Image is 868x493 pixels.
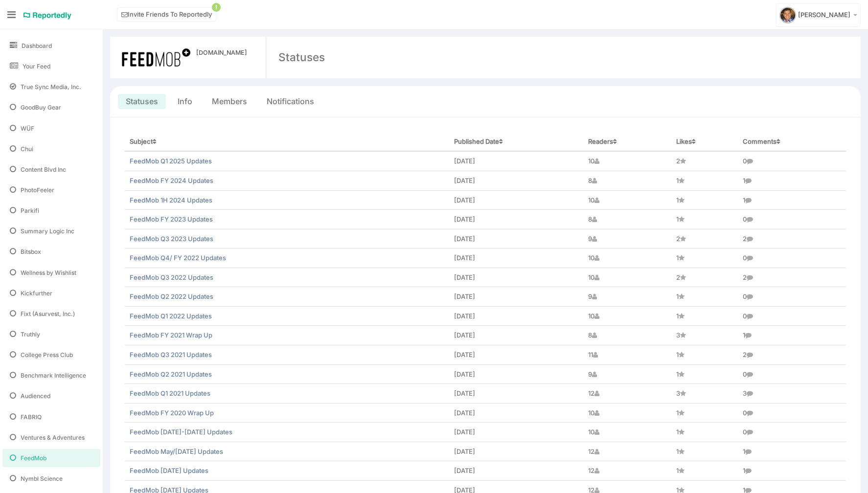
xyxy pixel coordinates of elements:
[2,408,100,426] a: FABRIQ
[212,96,247,107] a: Members
[2,243,100,261] a: Bitsbox
[2,160,100,179] a: Content Blvd Inc
[671,403,738,423] td: 1
[738,326,846,345] td: 1
[278,49,325,65] div: Statuses
[779,7,796,23] img: 44e24da9c6b5a4acb9a9adc1978e353e.png
[21,474,63,483] span: Nymbl Science
[738,423,846,442] td: 0
[449,461,583,481] td: [DATE]
[130,177,213,184] a: FeedMob FY 2024 Updates
[676,137,733,146] div: Likes
[117,7,216,22] a: Invite Friends To Reportedly!
[449,151,583,171] td: [DATE]
[130,331,212,339] a: FeedMob FY 2021 Wrap Up
[21,124,34,133] span: WÜF
[21,165,66,174] span: Content Blvd Inc
[583,423,671,442] td: 10
[130,215,213,223] a: FeedMob FY 2023 Updates
[583,306,671,326] td: 10
[130,137,444,146] div: Subject
[130,428,232,436] a: FeedMob [DATE]-[DATE] Updates
[583,384,671,403] td: 12
[671,190,738,210] td: 1
[23,7,72,24] a: Reportedly
[2,264,100,282] a: Wellness by Wishlist
[449,171,583,190] td: [DATE]
[2,305,100,323] a: Fixt (Asurvest, Inc.)
[671,287,738,307] td: 1
[23,62,50,70] span: Your Feed
[583,190,671,210] td: 10
[671,326,738,345] td: 3
[130,312,212,320] a: FeedMob Q1 2022 Updates
[125,132,449,152] th: Subject: No sort applied, activate to apply an ascending sort
[738,287,846,307] td: 0
[583,268,671,287] td: 10
[671,423,738,442] td: 1
[449,384,583,403] td: [DATE]
[449,345,583,365] td: [DATE]
[583,403,671,423] td: 10
[267,96,314,107] a: Notifications
[738,171,846,190] td: 1
[21,247,41,256] span: Bitsbox
[588,137,666,146] div: Readers
[130,409,214,417] a: FeedMob FY 2020 Wrap Up
[449,403,583,423] td: [DATE]
[21,206,39,215] span: Parkifi
[130,196,212,204] a: FeedMob 1H 2024 Updates
[738,151,846,171] td: 0
[671,268,738,287] td: 2
[449,364,583,384] td: [DATE]
[2,284,100,302] a: Kickfurther
[671,364,738,384] td: 1
[130,351,212,359] a: FeedMob Q3 2021 Updates
[798,11,850,19] span: [PERSON_NAME]
[2,470,100,488] a: Nymbl Science
[21,103,61,112] span: GoodBuy Gear
[583,345,671,365] td: 11
[583,210,671,229] td: 8
[671,306,738,326] td: 1
[449,442,583,461] td: [DATE]
[738,306,846,326] td: 0
[583,326,671,345] td: 8
[671,132,738,152] th: Likes: No sort applied, activate to apply an ascending sort
[178,96,192,107] a: Info
[21,186,54,194] span: PhotoFeeler
[583,132,671,152] th: Readers: No sort applied, activate to apply an ascending sort
[2,119,100,137] a: WÜF
[21,83,81,91] span: True Sync Media, Inc.
[738,403,846,423] td: 0
[2,140,100,158] a: Chui
[21,145,33,153] span: Chui
[671,171,738,190] td: 1
[671,345,738,365] td: 1
[2,325,100,343] a: Truthly
[738,461,846,481] td: 1
[449,287,583,307] td: [DATE]
[583,171,671,190] td: 8
[21,351,73,359] span: College Press Club
[671,210,738,229] td: 1
[130,254,226,262] a: FeedMob Q4/ FY 2022 Updates
[2,57,100,75] a: Your Feed
[449,423,583,442] td: [DATE]
[671,461,738,481] td: 1
[21,371,86,380] span: Benchmark Intelligence
[449,210,583,229] td: [DATE]
[130,235,213,243] a: FeedMob Q3 2023 Updates
[2,366,100,384] a: Benchmark Intelligence
[738,268,846,287] td: 2
[130,389,210,397] a: FeedMob Q1 2021 Updates
[738,345,846,365] td: 2
[454,137,578,146] div: Published Date
[21,269,76,277] span: Wellness by Wishlist
[196,48,250,57] a: [DOMAIN_NAME]
[738,442,846,461] td: 1
[2,387,100,405] a: Audienced
[738,248,846,268] td: 0
[738,210,846,229] td: 0
[130,273,213,281] a: FeedMob Q3 2022 Updates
